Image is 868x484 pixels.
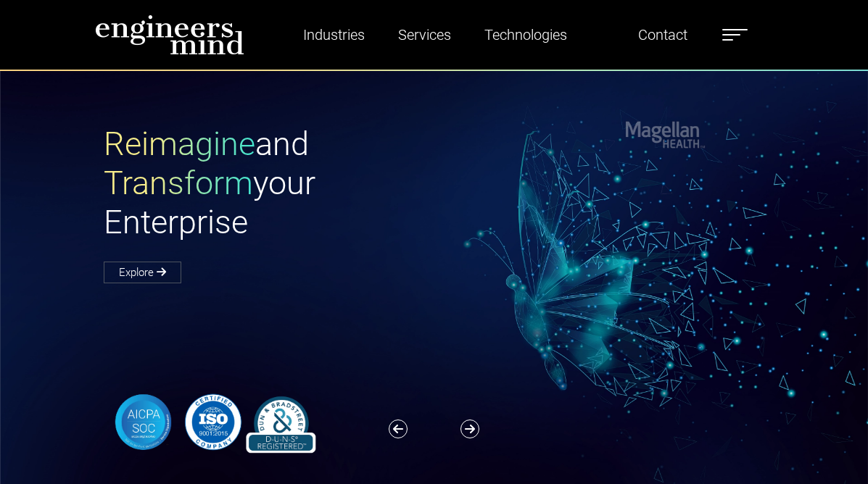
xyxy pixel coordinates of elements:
span: Reimagine [104,125,255,163]
img: logo [95,14,244,55]
a: Industries [297,18,371,51]
a: Contact [632,18,693,51]
h1: and your Enterprise [104,125,434,242]
a: Services [392,18,457,51]
span: Transform [104,164,253,202]
img: banner-logo [104,391,322,454]
a: Technologies [479,18,573,51]
a: Explore [104,262,181,283]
